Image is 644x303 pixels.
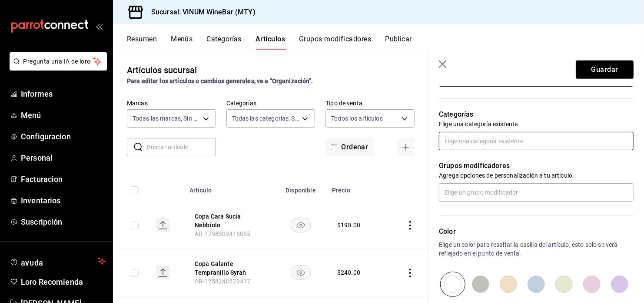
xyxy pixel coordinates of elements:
[439,161,634,171] p: Grupos modificadores
[325,138,373,156] button: Ordenar
[439,171,634,180] p: Agrega opciones de personalización a tu artículo
[184,174,275,202] th: Artículo
[207,35,242,50] button: Categorías
[21,131,106,142] span: Configuracion
[21,195,106,206] span: Inventarios
[439,183,634,202] input: Elige un grupo modificador
[256,35,285,50] button: Artículos
[439,132,634,150] input: Elige una categoría existente
[21,173,106,185] span: Facturacion
[21,88,106,100] span: Informes
[439,120,634,128] p: Elige una categoría existente
[127,35,157,50] button: Resumen
[127,101,216,107] label: Marcas
[576,61,634,79] button: Guardar
[21,109,106,121] span: Menú
[144,7,256,17] h3: Sucursal: VINUM WineBar (MTY)
[195,259,264,277] button: edit-product-location
[439,240,634,258] p: Elige un color para resaltar la casilla del artículo, esto solo se verá reflejado en el punto de ...
[232,114,299,123] span: Todas las categorías, Sin categoría
[127,77,313,84] strong: Para editar los artículos o cambios generales, ve a “Organización”.
[275,174,327,202] th: Disponible
[96,23,103,30] button: open_drawer_menu
[337,221,360,229] div: $ 190.00
[21,256,94,266] span: ayuda
[147,138,216,156] input: Buscar artículo
[337,268,360,277] div: $ 240.00
[171,35,193,50] button: Menús
[385,35,412,50] button: Publicar
[291,218,311,232] button: availability-product
[127,35,644,50] div: navigation tabs
[325,101,415,107] label: Tipo de venta
[195,278,250,285] span: AR-1758246579417
[133,114,200,123] span: Todas las marcas, Sin marca
[406,269,415,277] button: actions
[291,265,311,280] button: availability-product
[21,152,106,164] span: Personal
[127,64,197,77] div: Artículos sucursal
[195,212,264,229] button: edit-product-location
[439,109,634,120] p: Categorías
[439,226,634,237] p: Color
[226,101,315,107] label: Categorías
[6,63,107,72] a: Pregunta una IA de loro
[195,230,250,237] span: AR-1758309416055
[10,52,107,71] button: Pregunta una IA de loro
[23,57,93,66] span: Pregunta una IA de loro
[406,221,415,230] button: actions
[327,174,387,202] th: Precio
[21,216,106,228] span: Suscripción
[21,276,106,288] span: Loro Recomienda
[299,35,371,50] button: Grupos modificadores
[331,114,383,123] span: Todos los artículos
